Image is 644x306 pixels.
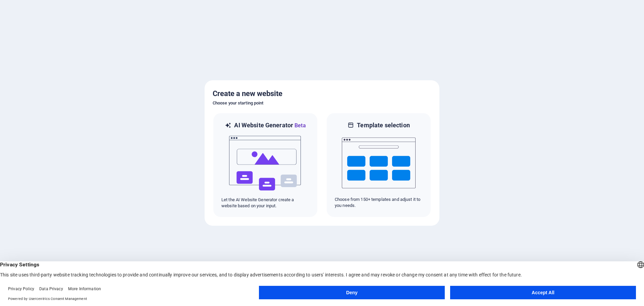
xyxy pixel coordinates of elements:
[293,122,306,129] span: Beta
[326,113,431,218] div: Template selectionChoose from 150+ templates and adjust it to you needs.
[221,197,309,209] p: Let the AI Website Generator create a website based on your input.
[213,113,318,218] div: AI Website GeneratorBetaaiLet the AI Website Generator create a website based on your input.
[213,88,431,99] h5: Create a new website
[357,121,410,129] h6: Template selection
[234,121,306,130] h6: AI Website Generator
[213,99,431,107] h6: Choose your starting point
[335,196,423,209] p: Choose from 150+ templates and adjust it to you needs.
[228,130,302,197] img: ai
